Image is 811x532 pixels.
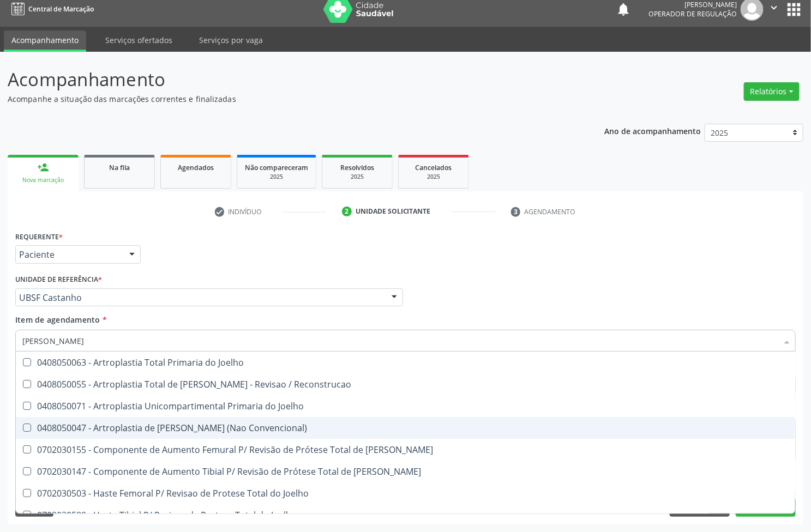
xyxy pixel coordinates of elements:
div: 0408050055 - Artroplastia Total de [PERSON_NAME] - Revisao / Reconstrucao [22,380,789,389]
div: 0408050047 - Artroplastia de [PERSON_NAME] (Nao Convencional) [22,424,789,432]
div: 0408050071 - Artroplastia Unicompartimental Primaria do Joelho [22,402,789,410]
span: Paciente [19,249,118,260]
span: Não compareceram [245,163,308,172]
a: Serviços ofertados [98,31,180,50]
span: UBSF Castanho [19,292,381,303]
a: Serviços por vaga [191,31,271,50]
a: Acompanhamento [4,31,86,52]
div: 0702030155 - Componente de Aumento Femural P/ Revisão de Prótese Total de [PERSON_NAME] [22,445,789,454]
p: Acompanhe a situação das marcações correntes e finalizadas [8,93,564,105]
label: Requerente [15,228,63,245]
div: Nova marcação [15,176,71,184]
div: 2025 [406,173,461,181]
button: notifications [616,2,631,17]
div: 0702030589 - Haste Tibial P/ Revisao de Protese Total do Joelho [22,511,789,519]
p: Ano de acompanhamento [604,124,701,137]
span: Na fila [109,163,130,172]
div: 2 [342,207,352,216]
span: Cancelados [416,163,452,172]
div: 2025 [245,173,308,181]
span: Agendados [178,163,214,172]
p: Acompanhamento [8,66,564,93]
div: 2025 [330,173,385,181]
input: Buscar por procedimentos [22,330,778,352]
div: person_add [37,161,49,173]
span: Central de Marcação [28,4,94,14]
i:  [768,2,780,14]
div: Unidade solicitante [356,207,431,216]
span: Item de agendamento [15,315,100,325]
div: 0702030503 - Haste Femoral P/ Revisao de Protese Total do Joelho [22,489,789,498]
button: Relatórios [744,82,800,101]
label: Unidade de referência [15,271,102,288]
div: 0408050063 - Artroplastia Total Primaria do Joelho [22,358,789,367]
span: Operador de regulação [648,9,737,19]
div: 0702030147 - Componente de Aumento Tibial P/ Revisão de Prótese Total de [PERSON_NAME] [22,467,789,476]
span: Resolvidos [340,163,374,172]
